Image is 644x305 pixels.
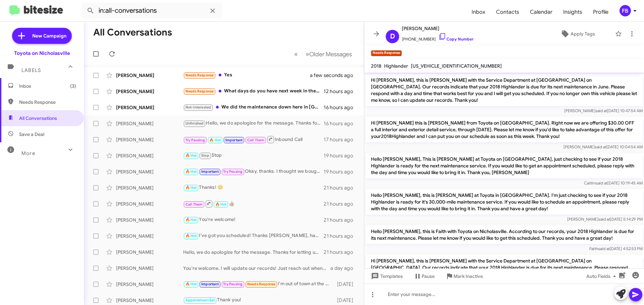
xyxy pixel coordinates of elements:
div: 19 hours ago [324,168,359,175]
span: 🔥 Hot [185,185,197,190]
button: Previous [290,47,302,61]
div: 17 hours ago [324,136,359,143]
div: I'm out of town at the moment so I'll have to find the best time once I'm back [183,280,334,288]
a: Calendar [525,2,558,22]
input: Search [81,3,222,19]
div: [PERSON_NAME] [116,297,183,304]
span: 🔥 Hot [185,169,197,174]
p: Hello [PERSON_NAME], this is [PERSON_NAME] at Toyota in [GEOGRAPHIC_DATA]. I'm just checking to s... [366,189,643,215]
span: Profile [588,2,614,22]
div: [DATE] [334,297,359,304]
button: Templates [364,270,408,282]
span: [PERSON_NAME] [DATE] 10:47:54 AM [564,108,643,113]
span: Try Pausing [223,282,243,286]
span: More [21,150,35,156]
div: Thanks! 😊 [183,184,324,192]
span: (3) [70,83,76,89]
h1: All Conversations [93,27,172,38]
span: said at [595,108,607,113]
div: [PERSON_NAME] [116,72,183,79]
p: Hi [PERSON_NAME], this is [PERSON_NAME] with the Service Department at [GEOGRAPHIC_DATA] on [GEOG... [366,74,643,106]
span: Call Them [247,138,265,142]
div: [PERSON_NAME] [116,265,183,272]
span: Try Pausing [223,169,243,174]
div: FB [620,5,631,16]
div: [PERSON_NAME] [116,249,183,255]
span: Needs Response [185,89,214,93]
span: [US_VEHICLE_IDENTIFICATION_NUMBER] [411,63,502,69]
span: Try Pausing [185,138,205,142]
span: Appointment Set [185,298,215,302]
span: 🔥 Hot [215,202,227,207]
p: Hi [PERSON_NAME] this is [PERSON_NAME] from Toyota on [GEOGRAPHIC_DATA]. Right now we are offerin... [366,117,643,142]
div: I've got you scheduled! Thanks [PERSON_NAME], have a great day! [183,232,324,240]
button: FB [614,5,637,16]
span: Insights [558,2,588,22]
div: 21 hours ago [324,184,359,191]
div: Okay, thanks. I thought we bought on [DATE]. Not sure but will def get in maybe in Sept for servi... [183,168,324,175]
span: Auto Fields [586,270,619,282]
a: Inbox [466,2,491,22]
span: said at [598,217,610,222]
span: [PHONE_NUMBER] [402,32,474,43]
button: Auto Fields [581,270,624,282]
span: Important [225,138,243,142]
button: Mark Inactive [440,270,488,282]
span: 🔥 Hot [209,138,221,142]
span: [PERSON_NAME] [402,24,474,32]
button: Apply Tags [543,28,612,40]
span: said at [596,180,607,185]
div: 21 hours ago [324,249,359,255]
div: 21 hours ago [324,233,359,239]
nav: Page navigation example [290,47,356,61]
div: a few seconds ago [318,72,359,79]
small: Needs Response [371,50,402,56]
div: 12 hours ago [324,88,359,95]
div: Hello, we do apologize for the message. Thanks for letting us know, we will update our records! H... [183,249,324,255]
span: Apply Tags [571,28,595,40]
span: Highlander [384,63,408,69]
div: 21 hours ago [324,217,359,223]
span: 🔥 Hot [185,234,197,238]
div: 16 hours ago [324,120,359,127]
span: Caitlin [DATE] 10:19:45 AM [584,180,643,185]
span: Save a Deal [19,131,44,138]
div: a day ago [330,265,359,272]
span: 🔥 Hot [185,282,197,286]
div: [PERSON_NAME] [116,120,183,127]
a: Contacts [491,2,525,22]
p: Hello [PERSON_NAME], this is Faith with Toyota on Nicholasville. According to our records, your 2... [366,225,643,244]
a: New Campaign [12,28,72,44]
span: « [294,50,298,58]
button: Pause [408,270,440,282]
div: [PERSON_NAME] [116,168,183,175]
div: Toyota on Nicholasville [14,50,70,57]
span: Not-Interested [185,105,211,109]
span: [PERSON_NAME] [DATE] 10:04:54 AM [563,144,643,149]
div: [PERSON_NAME] [116,136,183,143]
span: [PERSON_NAME] [DATE] 5:14:29 PM [567,217,643,222]
span: Labels [21,67,41,73]
div: 19 hours ago [324,152,359,159]
div: Yes [183,71,318,79]
span: Call Them [185,202,203,207]
div: Stop [183,152,324,159]
div: [PERSON_NAME] [116,88,183,95]
div: [PERSON_NAME] [116,281,183,288]
span: said at [595,144,606,149]
span: » [306,50,309,58]
span: Unfinished [185,121,204,126]
div: Thank you! [183,296,334,304]
span: 🔥 Hot [185,218,197,222]
div: You're welcome! [183,216,324,224]
div: 21 hours ago [324,201,359,207]
p: Hello [PERSON_NAME], This is [PERSON_NAME] at Toyota on [GEOGRAPHIC_DATA], just checking to see i... [366,153,643,178]
span: Important [201,282,219,286]
span: Needs Response [19,99,76,105]
div: [PERSON_NAME] [116,104,183,111]
div: [PERSON_NAME] [116,184,183,191]
div: [PERSON_NAME] [116,233,183,239]
div: You're welcome. I will update our records! Just reach out when you are ready for another service ... [183,265,330,272]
